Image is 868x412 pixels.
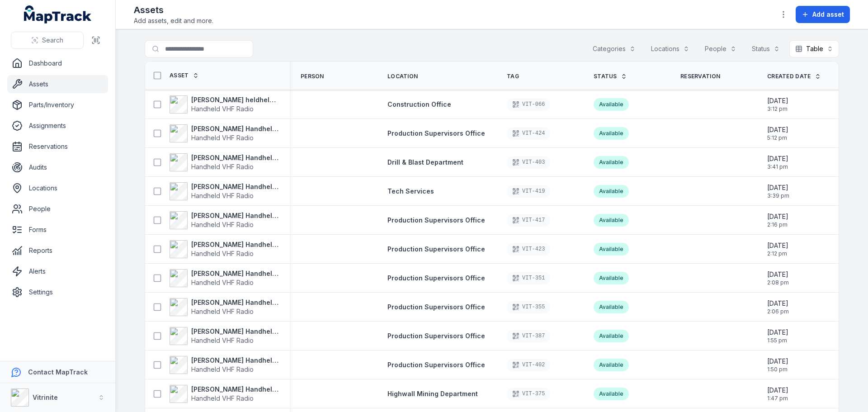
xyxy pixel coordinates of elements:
a: Audits [7,158,108,176]
span: Handheld VHF Radio [191,192,254,199]
a: Highwall Mining Department [387,389,478,398]
a: Forms [7,221,108,239]
time: 10/09/2025, 2:16:26 pm [767,212,788,228]
span: Handheld VHF Radio [191,163,254,170]
button: Search [11,32,84,49]
div: VIT-423 [507,243,550,256]
span: [DATE] [767,183,789,192]
span: [DATE] [767,212,788,221]
button: Categories [587,40,642,57]
span: [DATE] [767,241,788,250]
a: Assets [7,75,108,93]
time: 10/09/2025, 3:39:33 pm [767,183,789,199]
span: Handheld VHF Radio [191,279,254,286]
div: Available [594,214,629,227]
a: Construction Office [387,100,451,109]
div: Available [594,243,629,256]
strong: [PERSON_NAME] Handheld VHF Radio [191,269,279,278]
time: 10/09/2025, 1:47:43 pm [767,386,788,402]
strong: [PERSON_NAME] Handheld VHF Radio [191,211,279,220]
a: [PERSON_NAME] Handheld VHF Radio - Tech ServicesHandheld VHF Radio [170,182,279,200]
span: Handheld VHF Radio [191,336,254,344]
button: Table [789,40,839,57]
span: 2:12 pm [767,250,788,257]
a: MapTrack [24,5,92,24]
a: People [7,200,108,218]
time: 10/09/2025, 1:55:16 pm [767,328,788,344]
div: VIT-403 [507,156,550,169]
strong: [PERSON_NAME] Handheld VHF Radio - Tech Services [191,182,279,191]
span: 2:16 pm [767,221,788,228]
div: VIT-355 [507,301,550,313]
strong: [PERSON_NAME] heldheld VHF radio [191,95,279,104]
span: [DATE] [767,357,788,366]
div: VIT-417 [507,214,550,227]
span: Handheld VHF Radio [191,221,254,228]
span: Reservation [680,73,720,80]
a: Drill & Blast Department [387,158,463,167]
span: Highwall Mining Department [387,390,478,398]
span: Production Supervisors Office [387,274,485,282]
button: People [699,40,742,57]
div: Available [594,98,629,111]
a: [PERSON_NAME] heldheld VHF radioHandheld VHF Radio [170,95,279,114]
div: Available [594,127,629,140]
a: Production Supervisors Office [387,360,485,369]
span: Tech Services [387,187,434,195]
div: Available [594,388,629,400]
span: 2:08 pm [767,279,789,286]
span: 5:12 pm [767,134,788,142]
a: Production Supervisors Office [387,331,485,341]
span: Search [42,36,63,45]
span: Handheld VHF Radio [191,105,254,113]
span: Handheld VHF Radio [191,308,254,315]
a: Assignments [7,117,108,135]
span: [DATE] [767,386,788,395]
a: Production Supervisors Office [387,216,485,225]
span: [DATE] [767,299,789,308]
button: Status [746,40,786,57]
span: 3:41 pm [767,163,788,170]
time: 10/09/2025, 5:12:33 pm [767,125,788,142]
div: Available [594,359,629,371]
div: VIT-419 [507,185,550,198]
div: VIT-402 [507,359,550,371]
span: [DATE] [767,125,788,134]
span: [DATE] [767,328,788,337]
div: Available [594,156,629,169]
span: Handheld VHF Radio [191,134,254,142]
strong: Contact MapTrack [28,368,88,376]
a: [PERSON_NAME] Handheld VHF RadioHandheld VHF Radio [170,269,279,287]
span: Handheld VHF Radio [191,394,254,402]
div: VIT-424 [507,127,550,140]
span: Location [387,73,418,80]
div: Available [594,272,629,284]
strong: [PERSON_NAME] Handheld VHF Radio [191,327,279,336]
span: [DATE] [767,270,789,279]
time: 16/09/2025, 3:12:06 pm [767,96,788,113]
strong: [PERSON_NAME] Handheld VHF Radio ROM [191,124,279,133]
a: Production Supervisors Office [387,274,485,283]
time: 10/09/2025, 2:12:12 pm [767,241,788,257]
div: VIT-066 [507,98,550,111]
a: [PERSON_NAME] Handheld VHF RadioHandheld VHF Radio [170,356,279,374]
a: Alerts [7,262,108,280]
span: Status [594,73,617,80]
span: Production Supervisors Office [387,332,485,340]
time: 10/09/2025, 3:41:26 pm [767,154,788,170]
span: Production Supervisors Office [387,129,485,137]
span: Add assets, edit and more. [134,16,213,25]
span: Handheld VHF Radio [191,250,254,257]
span: 1:47 pm [767,395,788,402]
a: Status [594,73,627,80]
a: [PERSON_NAME] Handheld VHF RadioHandheld VHF Radio [170,211,279,229]
span: Production Supervisors Office [387,245,485,253]
a: [PERSON_NAME] Handheld VHF Radio ROMHandheld VHF Radio [170,124,279,142]
time: 10/09/2025, 1:50:15 pm [767,357,788,373]
a: [PERSON_NAME] Handheld VHF RadioHandheld VHF Radio [170,298,279,316]
span: Construction Office [387,100,451,108]
div: VIT-351 [507,272,550,284]
a: Production Supervisors Office [387,303,485,312]
a: Created Date [767,73,821,80]
div: Available [594,185,629,198]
